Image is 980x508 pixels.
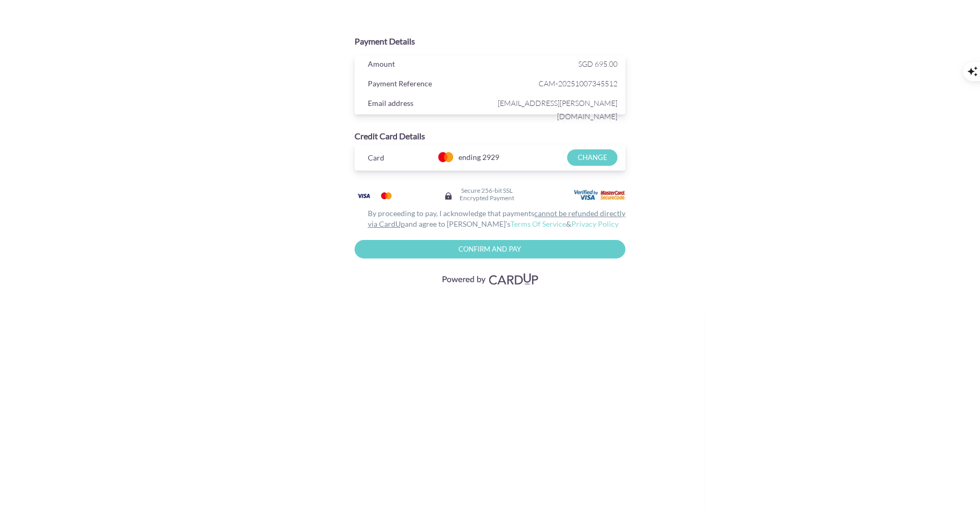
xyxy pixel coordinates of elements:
img: Secure lock [444,192,453,200]
a: Terms Of Service [510,219,566,228]
span: ending [458,149,481,165]
input: Confirm and Pay [355,240,626,259]
div: Payment Details [355,35,626,48]
div: Payment Reference [360,77,493,93]
div: By proceeding to pay, I acknowledge that payments and agree to [PERSON_NAME]’s & [355,208,626,229]
img: User card [574,190,627,201]
div: Email address [360,96,493,112]
a: Privacy Policy [571,219,619,228]
img: Visa [353,189,374,202]
div: Card [360,151,426,167]
img: Mastercard [376,189,397,202]
span: 2929 [482,153,499,162]
h6: Secure 256-bit SSL Encrypted Payment [460,187,514,201]
span: [EMAIL_ADDRESS][PERSON_NAME][DOMAIN_NAME] [492,96,617,123]
span: SGD 695.00 [578,59,617,68]
input: CHANGE [567,149,617,166]
div: Credit Card Details [355,130,626,142]
div: Amount [360,57,493,73]
img: Visa, Mastercard [437,269,543,289]
span: CAM-20251007345512 [492,77,617,90]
